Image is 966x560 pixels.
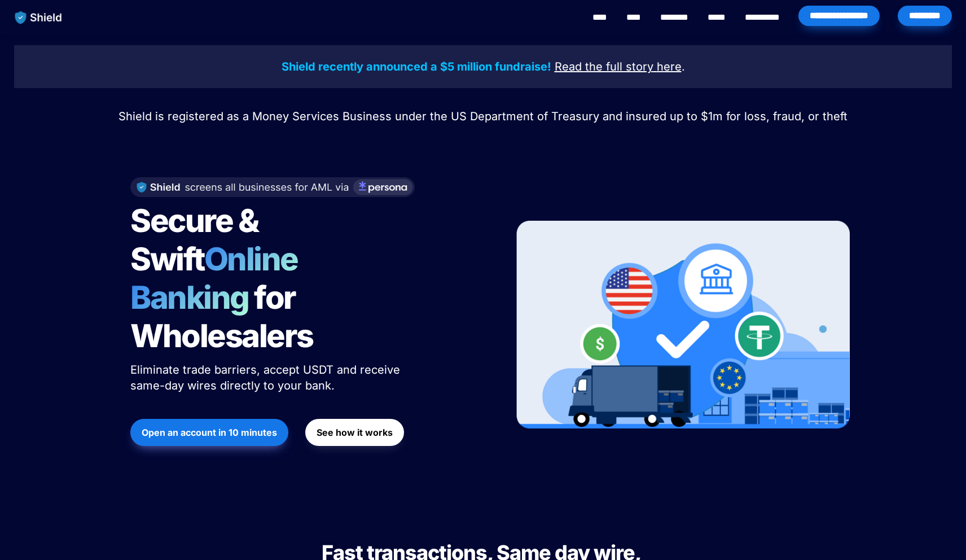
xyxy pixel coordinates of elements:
[142,427,277,438] strong: Open an account in 10 minutes
[130,413,288,452] a: Open an account in 10 minutes
[118,110,848,123] span: Shield is registered as a Money Services Business under the US Department of Treasury and insured...
[130,202,264,278] span: Secure & Swift
[130,363,403,392] span: Eliminate trade barriers, accept USDT and receive same-day wires directly to your bank.
[555,62,653,73] a: Read the full story
[317,427,393,438] strong: See how it works
[282,60,551,73] strong: Shield recently announced a $5 million fundraise!
[657,60,682,73] u: here
[657,62,682,73] a: here
[305,419,404,446] button: See how it works
[130,419,288,446] button: Open an account in 10 minutes
[305,413,404,452] a: See how it works
[555,60,653,73] u: Read the full story
[682,60,685,73] span: .
[130,240,309,317] span: Online Banking
[130,278,313,355] span: for Wholesalers
[10,6,68,29] img: website logo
